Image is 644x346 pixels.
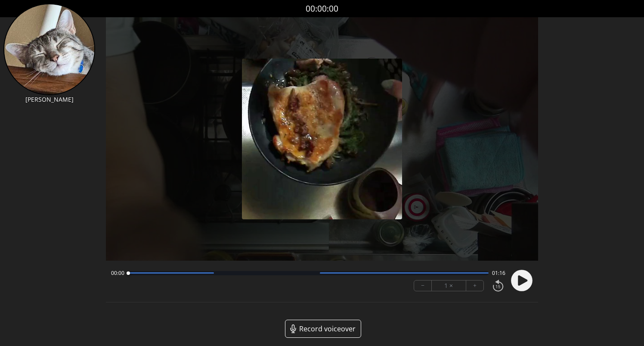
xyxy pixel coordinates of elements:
[414,281,432,291] button: −
[492,270,505,277] span: 01:16
[306,3,338,15] a: 00:00:00
[285,320,361,338] a: Record voiceover
[242,59,402,219] img: Poster Image
[432,281,466,291] div: 1 ×
[111,270,124,277] span: 00:00
[299,324,356,334] span: Record voiceover
[3,95,95,104] p: [PERSON_NAME]
[3,3,95,95] img: 宰山
[466,281,483,291] button: +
